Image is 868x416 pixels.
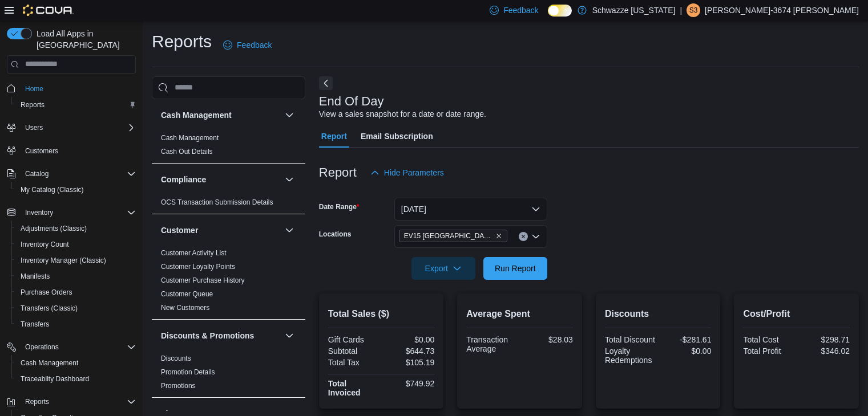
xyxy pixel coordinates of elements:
span: Run Report [495,263,536,274]
div: View a sales snapshot for a date or date range. [319,108,486,120]
span: Promotion Details [161,368,215,377]
div: $105.19 [383,358,434,367]
button: Run Report [483,257,547,280]
button: Traceabilty Dashboard [11,371,140,387]
button: Inventory [21,206,58,219]
a: Customer Queue [161,290,213,298]
button: Compliance [282,173,296,186]
button: Reports [2,394,140,410]
div: Total Profit [743,346,794,356]
div: $346.02 [799,346,850,356]
div: $749.92 [383,379,434,388]
span: Inventory Manager (Classic) [16,254,136,267]
span: Transfers (Classic) [16,301,136,315]
button: Open list of options [531,232,540,241]
span: Traceabilty Dashboard [21,374,89,384]
h3: Customer [161,225,198,236]
div: Subtotal [328,346,379,356]
span: Cash Management [21,358,78,368]
div: Loyalty Redemptions [605,346,656,365]
span: Reports [21,395,136,409]
span: Hide Parameters [384,167,444,178]
button: Next [319,76,333,90]
button: Export [411,257,475,280]
a: Feedback [219,34,276,56]
button: Manifests [11,268,140,284]
div: $298.71 [799,335,850,344]
span: Cash Out Details [161,147,213,156]
a: Inventory Manager (Classic) [16,254,111,267]
h3: Report [319,166,357,180]
div: -$281.61 [660,335,711,344]
button: Compliance [161,174,280,185]
button: Operations [21,340,63,354]
div: Total Cost [743,335,794,344]
button: Clear input [519,232,528,241]
span: Home [25,84,43,93]
span: Customer Purchase History [161,276,245,285]
h3: End Of Day [319,95,384,108]
button: Remove EV15 Las Cruces North from selection in this group [495,233,502,239]
span: Manifests [21,272,50,281]
div: Transaction Average [466,335,517,353]
span: Export [418,257,469,280]
a: New Customers [161,304,209,312]
a: Manifests [16,270,54,283]
input: Dark Mode [548,5,572,17]
span: Cash Management [161,133,219,142]
div: $0.00 [383,335,434,344]
a: Customer Activity List [161,249,227,257]
button: Cash Management [11,355,140,371]
h3: Discounts & Promotions [161,330,254,341]
span: Feedback [237,39,272,51]
span: Operations [21,340,136,354]
span: EV15 [GEOGRAPHIC_DATA] [404,230,493,242]
button: Inventory [2,205,140,221]
span: Report [321,125,347,148]
span: Transfers [21,320,49,329]
span: Discounts [161,354,191,363]
div: Total Tax [328,358,379,367]
h2: Cost/Profit [743,307,850,321]
a: Customer Purchase History [161,276,245,284]
a: Promotion Details [161,368,215,376]
h2: Discounts [605,307,712,321]
span: Customer Activity List [161,248,227,258]
span: Inventory Count [16,238,136,251]
h2: Average Spent [466,307,573,321]
a: Customer Loyalty Points [161,263,235,271]
span: Email Subscription [361,125,433,148]
label: Date Range [319,202,360,211]
div: $0.00 [660,346,711,356]
span: My Catalog (Classic) [16,183,136,197]
button: Inventory Manager (Classic) [11,252,140,268]
span: Catalog [21,167,136,181]
button: Reports [11,97,140,113]
a: Cash Out Details [161,148,213,156]
div: Customer [152,246,305,319]
button: Purchase Orders [11,284,140,300]
span: New Customers [161,303,209,312]
button: Catalog [2,166,140,182]
div: Cash Management [152,131,305,163]
button: Home [2,80,140,97]
button: Transfers (Classic) [11,300,140,316]
span: Promotions [161,381,196,390]
a: Traceabilty Dashboard [16,372,94,386]
button: Customer [282,223,296,237]
span: Operations [25,342,59,352]
h2: Total Sales ($) [328,307,435,321]
span: Inventory Count [21,240,69,249]
a: OCS Transaction Submission Details [161,198,273,206]
a: Customers [21,144,63,158]
p: Schwazze [US_STATE] [592,3,676,17]
span: Inventory [21,206,136,219]
span: Users [21,121,136,134]
span: OCS Transaction Submission Details [161,198,273,207]
label: Locations [319,230,352,239]
button: My Catalog (Classic) [11,182,140,198]
span: Customers [21,144,136,158]
button: Discounts & Promotions [282,329,296,342]
h3: Compliance [161,174,206,185]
